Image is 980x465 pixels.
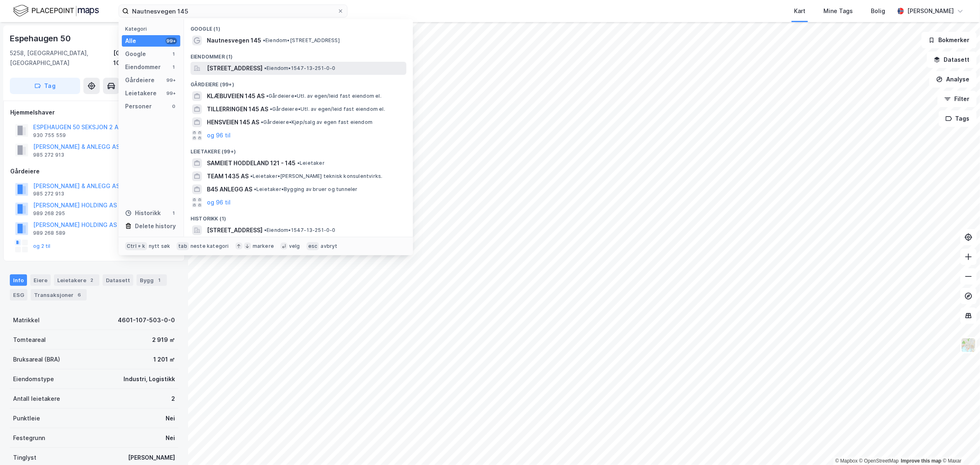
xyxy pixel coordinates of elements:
div: Antall leietakere [13,394,60,404]
div: 2 [171,394,175,404]
div: esc [307,242,319,250]
button: Tags [939,110,977,127]
div: Google [125,49,146,59]
div: Punktleie [13,413,40,423]
div: Gårdeiere [10,166,178,176]
div: 0 [170,103,177,110]
span: • [264,65,267,71]
span: KLÆBUVEIEN 145 AS [207,91,265,101]
span: • [270,106,272,112]
span: Eiendom • 1547-13-251-0-0 [264,227,336,234]
span: TEAM 1435 AS [207,171,249,181]
div: 1 [170,51,177,57]
div: Matrikkel [13,315,40,325]
span: • [263,37,265,43]
div: velg [289,243,300,249]
div: Transaksjoner [31,289,87,301]
span: B45 ANLEGG AS [207,184,252,194]
span: [STREET_ADDRESS] [207,225,262,235]
div: Industri, Logistikk [123,374,175,384]
span: • [261,119,263,125]
div: [PERSON_NAME] [128,453,175,463]
span: Eiendom • 1547-13-251-0-0 [264,65,336,72]
div: 985 272 913 [33,191,64,197]
div: 99+ [166,77,177,83]
div: Leietakere (99+) [184,142,413,157]
div: 1 [170,64,177,70]
div: Historikk (1) [184,209,413,224]
span: • [264,227,267,233]
div: Mine Tags [823,6,853,16]
div: markere [253,243,274,249]
button: Datasett [927,52,977,68]
span: Leietaker [297,160,325,166]
div: [GEOGRAPHIC_DATA], 107/503 [113,48,178,68]
div: Festegrunn [13,433,45,443]
div: Eiendommer [125,62,161,72]
div: tab [177,242,189,250]
div: 985 272 913 [33,152,64,158]
span: Leietaker • Bygging av bruer og tunneler [254,186,358,193]
div: neste kategori [191,243,229,249]
button: Tag [10,78,80,94]
span: • [254,186,256,192]
div: 5258, [GEOGRAPHIC_DATA], [GEOGRAPHIC_DATA] [10,48,113,68]
div: Datasett [103,274,133,286]
div: Chat Widget [939,426,980,465]
span: Leietaker • [PERSON_NAME] teknisk konsulentvirks. [250,173,383,180]
span: Nautnesvegen 145 [207,36,261,45]
div: 930 755 559 [33,132,66,139]
div: Info [10,274,27,286]
div: Gårdeiere (99+) [184,75,413,90]
span: [STREET_ADDRESS] [207,63,262,73]
div: Eiendommer (1) [184,47,413,62]
a: OpenStreetMap [859,458,899,464]
div: Alle [125,36,136,46]
img: Z [961,337,976,353]
div: Gårdeiere [125,75,155,85]
button: og 96 til [207,130,231,140]
div: 1 [155,276,164,284]
div: Nei [166,413,175,423]
div: Ctrl + k [125,242,147,250]
div: 99+ [166,38,177,44]
span: • [266,93,269,99]
span: Gårdeiere • Utl. av egen/leid fast eiendom el. [270,106,385,112]
div: Kart [794,6,805,16]
div: [PERSON_NAME] [907,6,954,16]
div: Bygg [137,274,167,286]
span: HENSVEIEN 145 AS [207,117,259,127]
a: Improve this map [901,458,942,464]
div: Delete history [135,221,176,231]
img: logo.f888ab2527a4732fd821a326f86c7f29.svg [13,4,99,18]
button: og 96 til [207,198,231,207]
span: Gårdeiere • Kjøp/salg av egen fast eiendom [261,119,372,126]
div: 1 201 ㎡ [153,355,175,364]
div: 989 268 295 [33,210,65,217]
div: Eiendomstype [13,374,54,384]
div: Tinglyst [13,453,36,463]
button: Filter [937,91,977,107]
div: Bolig [871,6,885,16]
div: Tomteareal [13,335,46,345]
div: 1 [170,210,177,216]
div: nytt søk [149,243,170,249]
div: 99+ [166,90,177,97]
div: Personer [125,101,152,111]
span: • [250,173,253,179]
div: ESG [10,289,27,301]
span: TILLERRINGEN 145 AS [207,104,268,114]
div: 2 [88,276,96,284]
div: Kategori [125,26,180,32]
span: • [297,160,300,166]
a: Mapbox [835,458,858,464]
div: 989 268 589 [33,230,65,236]
span: SAMEIET HODDELAND 121 - 145 [207,158,296,168]
span: Gårdeiere • Utl. av egen/leid fast eiendom el. [266,93,381,99]
div: Espehaugen 50 [10,32,72,45]
div: Hjemmelshaver [10,108,178,117]
div: avbryt [321,243,337,249]
button: Analyse [929,71,977,88]
div: Leietakere [54,274,99,286]
div: Nei [166,433,175,443]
